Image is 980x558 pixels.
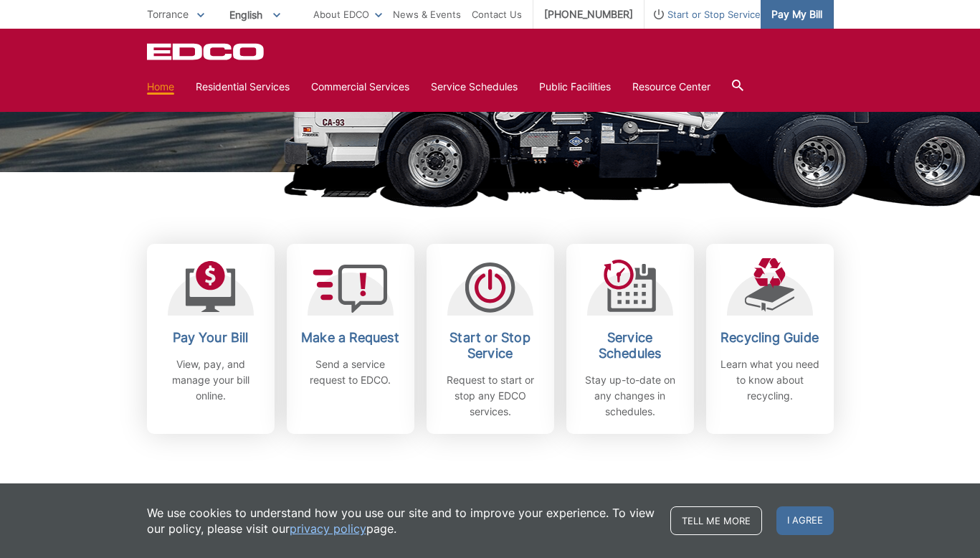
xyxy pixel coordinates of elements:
p: Send a service request to EDCO. [298,356,404,388]
span: Pay My Bill [771,6,822,22]
a: Pay Your Bill View, pay, and manage your bill online. [147,244,275,434]
p: We use cookies to understand how you use our site and to improve your experience. To view our pol... [147,505,656,536]
h2: Start or Stop Service [437,330,543,361]
span: English [219,3,291,27]
h2: Recycling Guide [717,330,823,346]
a: About EDCO [313,6,382,22]
p: Request to start or stop any EDCO services. [437,372,543,420]
h2: Pay Your Bill [158,330,264,346]
p: Learn what you need to know about recycling. [717,356,823,404]
a: Make a Request Send a service request to EDCO. [287,244,414,434]
a: News & Events [393,6,461,22]
a: Recycling Guide Learn what you need to know about recycling. [706,244,834,434]
span: I agree [776,506,834,535]
a: Residential Services [196,79,290,95]
a: Resource Center [632,79,710,95]
a: Service Schedules Stay up-to-date on any changes in schedules. [566,244,694,434]
h2: Service Schedules [577,330,683,361]
a: privacy policy [290,521,366,536]
a: EDCD logo. Return to the homepage. [147,43,266,60]
a: Contact Us [472,6,522,22]
a: Tell me more [670,506,762,535]
a: Commercial Services [311,79,409,95]
a: Service Schedules [431,79,518,95]
span: Torrance [147,8,189,20]
p: View, pay, and manage your bill online. [158,356,264,404]
a: Home [147,79,174,95]
h2: Make a Request [298,330,404,346]
p: Stay up-to-date on any changes in schedules. [577,372,683,420]
a: Public Facilities [539,79,611,95]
